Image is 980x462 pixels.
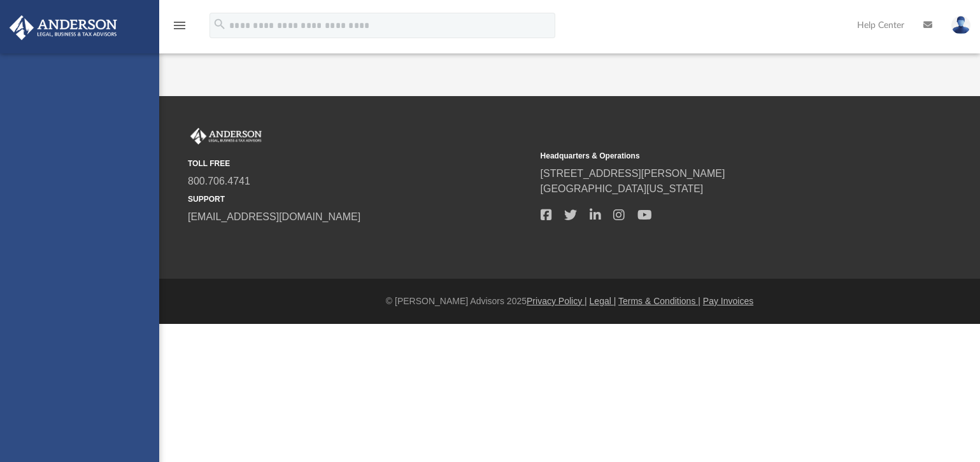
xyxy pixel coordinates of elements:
[527,296,587,306] a: Privacy Policy |
[6,15,121,40] img: Anderson Advisors Platinum Portal
[951,16,970,34] img: User Pic
[188,158,532,169] small: TOLL FREE
[213,17,227,31] i: search
[590,296,616,306] a: Legal |
[188,193,532,205] small: SUPPORT
[188,128,264,144] img: Anderson Advisors Platinum Portal
[541,183,704,194] a: [GEOGRAPHIC_DATA][US_STATE]
[172,18,187,33] i: menu
[618,296,700,306] a: Terms & Conditions |
[541,150,884,162] small: Headquarters & Operations
[188,211,360,222] a: [EMAIL_ADDRESS][DOMAIN_NAME]
[703,296,753,306] a: Pay Invoices
[541,168,725,179] a: [STREET_ADDRESS][PERSON_NAME]
[159,295,980,308] div: © [PERSON_NAME] Advisors 2025
[188,176,250,186] a: 800.706.4741
[172,24,187,33] a: menu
